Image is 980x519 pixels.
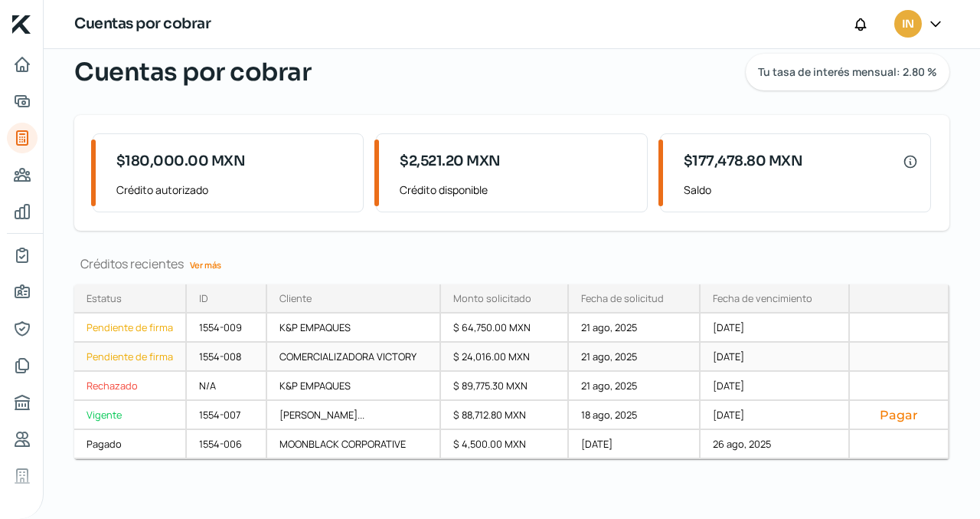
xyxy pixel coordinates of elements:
a: Información general [7,277,38,307]
a: Ver más [184,253,227,277]
div: [DATE] [569,430,701,459]
div: $ 64,750.00 MXN [441,314,569,343]
div: Monto solicitado [453,291,531,305]
div: 1554-008 [187,343,267,372]
div: [DATE] [701,401,850,430]
div: 21 ago, 2025 [569,314,701,343]
span: IN [902,15,913,34]
a: Rechazado [74,372,187,401]
div: $ 24,016.00 MXN [441,343,569,372]
div: Créditos recientes [74,255,949,272]
div: 21 ago, 2025 [569,372,701,401]
span: Tu tasa de interés mensual: 2.80 % [758,67,937,77]
div: [DATE] [701,314,850,343]
div: Fecha de vencimiento [713,291,812,305]
span: $2,521.20 MXN [400,151,501,172]
a: Industria [7,461,38,491]
button: Pagar [862,407,936,422]
a: Documentos [7,350,38,381]
div: [PERSON_NAME]... [267,401,442,430]
div: K&P EMPAQUES [267,372,442,401]
div: 21 ago, 2025 [569,343,701,372]
span: Crédito autorizado [116,180,351,199]
a: Pendiente de firma [74,314,187,343]
div: Estatus [87,291,122,305]
span: Crédito disponible [400,180,634,199]
div: [DATE] [701,343,850,372]
div: 1554-009 [187,314,267,343]
div: 18 ago, 2025 [569,401,701,430]
div: Fecha de solicitud [581,291,664,305]
div: $ 88,712.80 MXN [441,401,569,430]
a: Pago a proveedores [7,159,38,190]
a: Tus créditos [7,123,38,153]
div: N/A [187,372,267,401]
div: $ 89,775.30 MXN [441,372,569,401]
div: ID [199,291,208,305]
div: $ 4,500.00 MXN [441,430,569,459]
a: Buró de crédito [7,387,38,418]
span: $177,478.80 MXN [684,151,803,172]
a: Adelantar facturas [7,86,38,117]
a: Representantes [7,314,38,344]
span: Cuentas por cobrar [74,54,311,90]
a: Inicio [7,49,38,80]
span: Saldo [684,180,918,199]
div: COMERCIALIZADORA VICTORY [267,343,442,372]
div: MOONBLACK CORPORATIVE [267,430,442,459]
span: $180,000.00 MXN [116,151,246,172]
a: Vigente [74,401,187,430]
a: Pendiente de firma [74,343,187,372]
h1: Cuentas por cobrar [74,13,211,35]
div: K&P EMPAQUES [267,314,442,343]
a: Pagado [74,430,187,459]
div: 26 ago, 2025 [701,430,850,459]
a: Referencias [7,424,38,455]
a: Mis finanzas [7,196,38,227]
div: 1554-007 [187,401,267,430]
a: Mi contrato [7,240,38,271]
div: [DATE] [701,372,850,401]
div: Cliente [279,291,312,305]
div: 1554-006 [187,430,267,459]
